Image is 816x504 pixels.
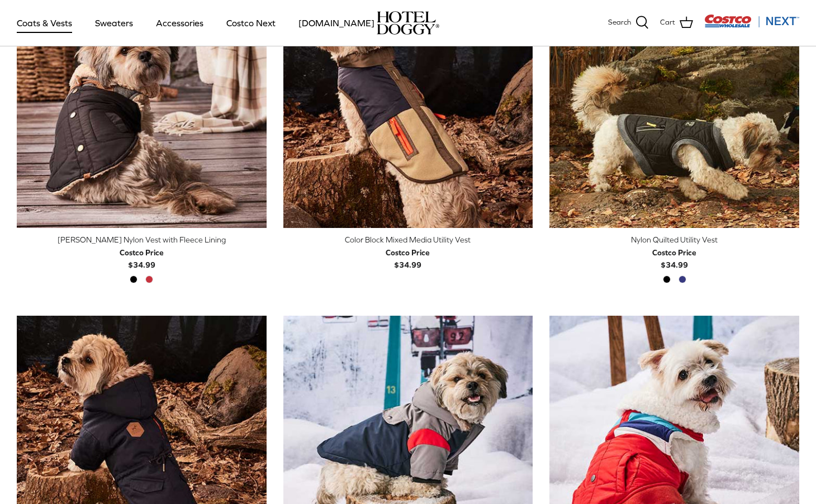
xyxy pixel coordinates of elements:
a: Search [608,16,649,30]
a: hoteldoggy.com hoteldoggycom [377,11,439,35]
img: hoteldoggycom [377,11,439,35]
a: Coats & Vests [7,4,82,42]
b: $34.99 [120,246,164,269]
div: Costco Price [386,246,430,259]
div: [PERSON_NAME] Nylon Vest with Fleece Lining [17,234,267,246]
img: Costco Next [704,14,799,28]
a: Sweaters [85,4,143,42]
b: $34.99 [386,246,430,269]
a: Visit Costco Next [704,21,799,30]
a: Nylon Quilted Utility Vest Costco Price$34.99 [549,234,799,271]
div: Nylon Quilted Utility Vest [549,234,799,246]
a: [PERSON_NAME] Nylon Vest with Fleece Lining Costco Price$34.99 [17,234,267,271]
a: Costco Next [216,4,286,42]
a: [DOMAIN_NAME] [288,4,385,42]
a: Accessories [146,4,214,42]
div: Costco Price [652,246,696,259]
div: Color Block Mixed Media Utility Vest [283,234,533,246]
a: Color Block Mixed Media Utility Vest Costco Price$34.99 [283,234,533,271]
div: Costco Price [120,246,164,259]
span: Search [608,17,631,28]
b: $34.99 [652,246,696,269]
a: Cart [660,16,693,30]
span: Cart [660,17,675,28]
